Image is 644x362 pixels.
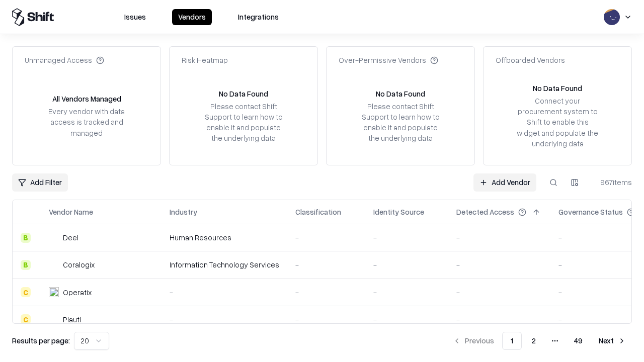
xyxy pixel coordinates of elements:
button: 49 [566,332,591,350]
div: Vendor Name [49,207,93,217]
div: No Data Found [219,88,268,99]
p: Results per page: [12,335,70,346]
div: - [295,314,357,325]
button: Add Filter [12,173,68,192]
div: Please contact Shift Support to learn how to enable it and populate the underlying data [359,101,442,144]
img: Coralogix [49,260,59,270]
img: Deel [49,233,59,243]
div: C [21,287,31,297]
div: No Data Found [533,83,582,94]
div: All Vendors Managed [52,94,121,104]
div: Coralogix [63,259,95,270]
button: Issues [118,9,152,25]
div: - [373,287,440,298]
div: - [295,232,357,243]
div: - [456,232,542,243]
div: Detected Access [456,207,514,217]
img: Operatix [49,287,59,297]
div: - [456,259,542,270]
a: Add Vendor [473,173,536,192]
div: - [170,314,279,325]
div: Offboarded Vendors [496,55,565,65]
div: - [373,232,440,243]
div: - [456,287,542,298]
div: Human Resources [170,232,279,243]
div: Industry [170,207,197,217]
div: Unmanaged Access [25,55,104,65]
div: No Data Found [376,88,425,99]
div: Governance Status [558,207,623,217]
div: 967 items [592,177,632,188]
button: Integrations [232,9,285,25]
div: Operatix [63,287,92,298]
button: Next [593,332,632,350]
div: C [21,314,31,324]
div: - [295,287,357,298]
nav: pagination [447,332,632,350]
div: - [373,259,440,270]
button: 2 [524,332,544,350]
div: Please contact Shift Support to learn how to enable it and populate the underlying data [202,101,285,144]
div: Plauti [63,314,81,325]
div: Deel [63,232,78,243]
button: Vendors [172,9,212,25]
div: Every vendor with data access is tracked and managed [45,106,128,138]
button: 1 [502,332,522,350]
div: B [21,233,31,243]
div: - [295,259,357,270]
div: - [456,314,542,325]
div: B [21,260,31,270]
div: Information Technology Services [170,259,279,270]
div: Over-Permissive Vendors [339,55,438,65]
div: Risk Heatmap [182,55,228,65]
div: - [373,314,440,325]
img: Plauti [49,314,59,324]
div: - [170,287,279,298]
div: Classification [295,207,341,217]
div: Connect your procurement system to Shift to enable this widget and populate the underlying data [516,96,599,149]
div: Identity Source [373,207,424,217]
